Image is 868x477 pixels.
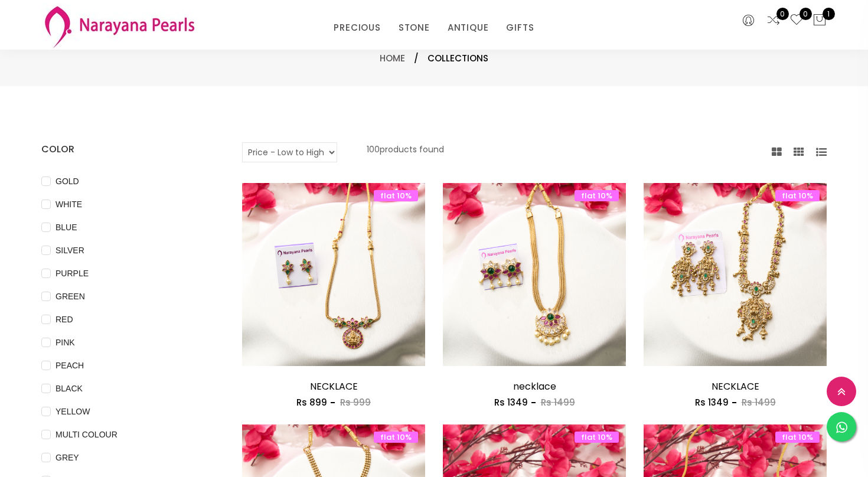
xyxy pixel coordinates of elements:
[51,313,78,326] span: RED
[367,142,444,162] p: 100 products found
[776,8,789,20] span: 0
[812,13,827,28] button: 1
[51,175,84,188] span: GOLD
[374,190,418,201] span: flat 10%
[334,19,380,37] a: PRECIOUS
[506,19,534,37] a: GIFTS
[448,19,489,37] a: ANTIQUE
[51,336,80,349] span: PINK
[695,396,729,409] span: Rs 1349
[380,52,405,64] a: Home
[51,244,89,257] span: SILVER
[51,267,93,280] span: PURPLE
[513,380,556,393] a: necklace
[775,190,820,201] span: flat 10%
[742,396,776,409] span: Rs 1499
[340,396,371,409] span: Rs 999
[775,432,820,443] span: flat 10%
[399,19,430,37] a: STONE
[541,396,575,409] span: Rs 1499
[41,142,207,156] h4: COLOR
[414,51,419,66] span: /
[51,359,89,372] span: PEACH
[51,382,87,395] span: BLACK
[575,432,619,443] span: flat 10%
[51,451,84,464] span: GREY
[712,380,759,393] a: NECKLACE
[374,432,418,443] span: flat 10%
[789,13,804,28] a: 0
[296,396,327,409] span: Rs 899
[51,290,90,303] span: GREEN
[51,428,122,441] span: MULTI COLOUR
[51,405,94,418] span: YELLOW
[823,8,835,20] span: 1
[51,198,87,211] span: WHITE
[766,13,781,28] a: 0
[310,380,358,393] a: NECKLACE
[428,51,488,66] span: Collections
[51,221,82,234] span: BLUE
[800,8,812,20] span: 0
[494,396,528,409] span: Rs 1349
[575,190,619,201] span: flat 10%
